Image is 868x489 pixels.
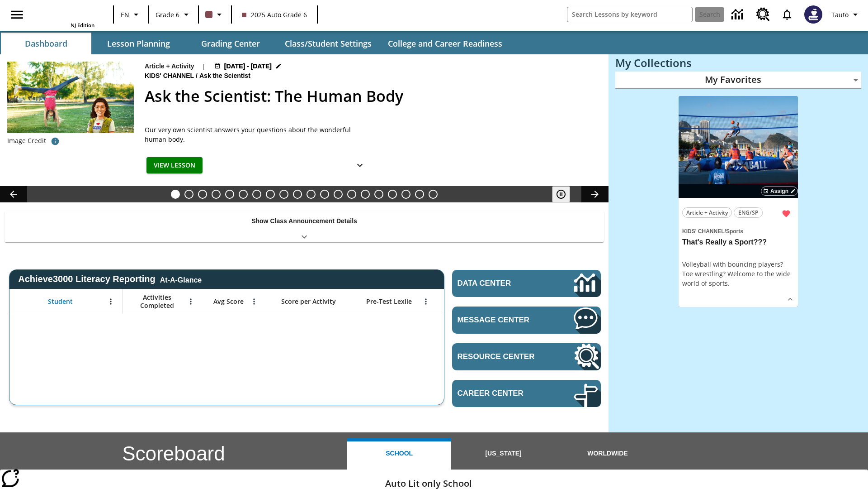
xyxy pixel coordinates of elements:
span: / [196,72,198,79]
span: Career Center [458,389,547,398]
img: Young girl doing a cartwheel [7,62,134,133]
button: Remove from Favorites [778,206,794,222]
button: Slide 5 Do You Want Fries With That? [225,190,234,199]
button: Aug 24 - Aug 24 Choose Dates [212,62,284,71]
span: Message Center [458,316,547,325]
span: Pre-Test Lexile [366,297,412,306]
h2: Ask the Scientist: The Human Body [145,85,598,108]
span: Activities Completed [127,293,187,310]
div: lesson details [679,96,798,307]
button: Assign Choose Dates [761,187,798,196]
button: Select a new avatar [799,3,828,26]
a: Career Center [452,380,601,407]
a: Resource Center, Will open in new tab [751,2,775,27]
button: Show Details [351,157,369,174]
div: Pause [552,186,579,202]
input: search field [567,7,692,22]
button: Slide 12 The Invasion of the Free CD [320,190,329,199]
button: Slide 16 Cooking Up Native Traditions [374,190,383,199]
button: Pause [552,186,570,202]
button: Grading Center [185,33,276,54]
button: Slide 9 Solar Power to the People [279,190,288,199]
img: Avatar [804,5,822,24]
a: Message Center [452,307,601,334]
div: Volleyball with bouncing players? Toe wrestling? Welcome to the wide world of sports. [682,259,794,288]
button: Slide 6 Dirty Jobs Kids Had To Do [239,190,248,199]
h3: That's Really a Sport??? [682,238,794,247]
button: Slide 13 Mixed Practice: Citing Evidence [334,190,343,199]
span: Assign [770,187,788,195]
button: Open Menu [247,295,261,308]
span: Achieve3000 Literacy Reporting [18,274,202,284]
p: Article + Activity [145,62,194,71]
button: Slide 4 All Aboard the Hyperloop? [212,190,221,199]
button: School [347,438,451,470]
span: | [202,62,205,71]
button: Slide 8 The Last Homesteaders [266,190,275,199]
span: Ask the Scientist [199,71,252,81]
span: [DATE] - [DATE] [224,62,272,71]
a: Notifications [775,3,799,26]
span: / [725,228,726,235]
span: NJ Edition [71,22,94,29]
h3: My Collections [615,57,861,69]
span: Topic: Kids' Channel/Sports [682,226,794,236]
div: At-A-Glance [160,274,202,284]
button: Slide 14 Pre-release lesson [347,190,356,199]
button: Slide 18 Remembering Justice O'Connor [401,190,410,199]
span: Student [48,297,73,306]
button: Slide 15 Career Lesson [361,190,370,199]
span: Resource Center [458,352,547,361]
a: Data Center [726,2,751,27]
button: Dashboard [1,33,91,54]
button: Show Details [783,292,797,306]
button: Slide 19 Point of View [415,190,424,199]
button: Slide 20 The Constitution's Balancing Act [429,190,438,199]
span: 2025 Auto Grade 6 [242,10,307,19]
button: Worldwide [556,438,660,470]
button: Slide 11 Fashion Forward in Ancient Rome [307,190,316,199]
button: Language: EN, Select a language [117,6,146,23]
div: My Favorites [615,72,861,89]
span: Kids' Channel [682,228,725,235]
span: Tauto [831,10,849,19]
span: Score per Activity [281,297,336,306]
span: Avg Score [213,297,244,306]
span: Kids' Channel [145,71,196,81]
button: Slide 1 Ask the Scientist: The Human Body [171,190,180,199]
p: Image Credit [7,136,46,145]
span: Sports [726,228,743,235]
button: Article + Activity [682,207,732,218]
button: Profile/Settings [828,6,864,23]
p: Show Class Announcement Details [251,216,357,226]
button: Open Menu [104,295,118,308]
div: Home [36,3,94,29]
button: Slide 10 Attack of the Terrifying Tomatoes [293,190,302,199]
a: Resource Center, Will open in new tab [452,343,601,370]
button: Open Menu [184,295,198,308]
button: College and Career Readiness [381,33,509,54]
span: ENG/SP [738,208,758,217]
button: Grade: Grade 6, Select a grade [152,6,195,23]
a: Home [36,4,94,22]
button: Slide 17 Hooray for Constitution Day! [388,190,397,199]
div: Show Class Announcement Details [5,211,604,242]
button: Class color is dark brown. Change class color [202,6,228,23]
button: [US_STATE] [451,438,555,470]
button: Photo credit: Kseniia Vorobeva/Shutterstock [46,133,64,149]
button: Open side menu [4,1,30,28]
div: Our very own scientist answers your questions about the wonderful human body. [145,125,371,144]
a: Data Center [452,270,601,297]
span: Grade 6 [156,10,179,19]
button: Lesson Planning [93,33,184,54]
button: Slide 3 Taking Movies to the X-Dimension [198,190,207,199]
button: View Lesson [146,157,203,174]
button: Class/Student Settings [278,33,379,54]
button: Open Menu [419,295,433,308]
span: EN [121,10,129,19]
button: Slide 7 Cars of the Future? [252,190,261,199]
button: Slide 2 Strange New Worlds [184,190,193,199]
button: ENG/SP [734,207,763,218]
span: Data Center [458,279,543,288]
